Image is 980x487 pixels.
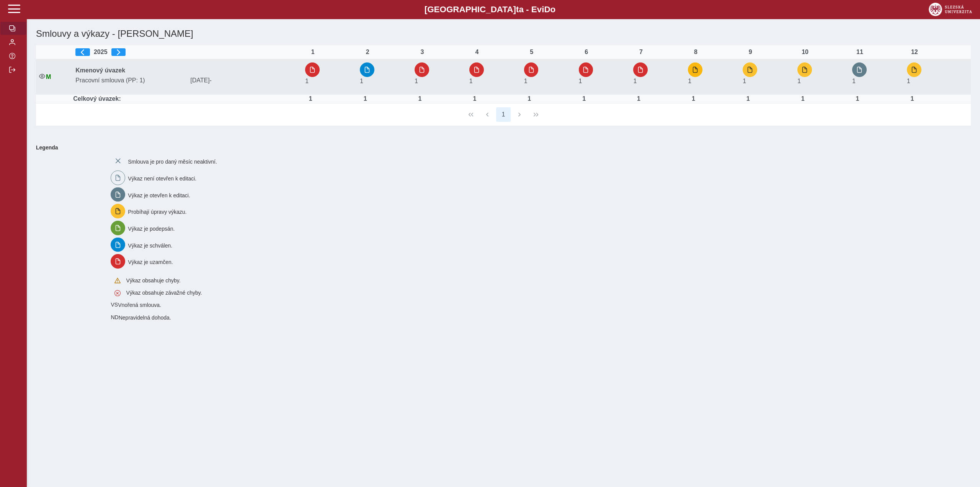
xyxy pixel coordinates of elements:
div: 12 [907,49,922,56]
span: Údaje souhlasí s údaji v Magionu [46,74,51,80]
span: Úvazek : 8 h / den. 40 h / týden. [579,78,582,84]
b: Kmenový úvazek [75,67,125,74]
span: Nepravidelná dohoda. [119,315,171,321]
div: Úvazek : 8 h / den. 40 h / týden. [905,95,920,102]
h1: Smlouvy a výkazy - [PERSON_NAME] [33,25,817,42]
span: Smlouva vnořená do kmene [111,314,118,320]
span: Výkaz je uzamčen. [128,259,173,265]
span: o [550,5,556,14]
span: Úvazek : 8 h / den. 40 h / týden. [360,78,363,84]
span: Výkaz je otevřen k editaci. [128,192,190,198]
div: 4 [469,49,485,56]
div: Úvazek : 8 h / den. 40 h / týden. [522,95,537,102]
span: Pracovní smlouva (PP: 1) [72,77,187,84]
span: Vnořená smlouva. [118,302,161,308]
div: Úvazek : 8 h / den. 40 h / týden. [631,95,646,102]
span: Úvazek : 8 h / den. 40 h / týden. [415,78,418,84]
span: Úvazek : 8 h / den. 40 h / týden. [688,78,691,84]
span: Výkaz je podepsán. [128,226,175,232]
div: 5 [524,49,539,56]
div: 6 [579,49,594,56]
div: Úvazek : 8 h / den. 40 h / týden. [850,95,865,102]
div: 2025 [75,48,299,56]
span: Úvazek : 8 h / den. 40 h / týden. [907,78,910,84]
button: 1 [496,107,511,122]
div: 3 [415,49,430,56]
span: [DATE] [187,77,302,84]
span: Úvazek : 8 h / den. 40 h / týden. [852,78,856,84]
td: Celkový úvazek: [72,95,302,103]
span: Výkaz není otevřen k editaci. [128,175,196,182]
div: 2 [360,49,375,56]
span: Smlouva vnořená do kmene [111,302,118,308]
div: 11 [852,49,867,56]
span: - [210,77,212,84]
span: Úvazek : 8 h / den. 40 h / týden. [633,78,637,84]
div: 7 [633,49,648,56]
span: Smlouva je pro daný měsíc neaktivní. [128,159,217,165]
div: 10 [797,49,813,56]
span: Úvazek : 8 h / den. 40 h / týden. [797,78,801,84]
div: Úvazek : 8 h / den. 40 h / týden. [740,95,756,102]
span: Probíhají úpravy výkazu. [128,209,186,215]
div: Úvazek : 8 h / den. 40 h / týden. [577,95,592,102]
div: Úvazek : 8 h / den. 40 h / týden. [303,95,318,102]
span: Výkaz obsahuje chyby. [126,277,180,284]
span: t [516,5,519,14]
div: 8 [688,49,703,56]
b: Legenda [33,141,968,154]
div: Úvazek : 8 h / den. 40 h / týden. [358,95,373,102]
i: Smlouva je aktivní [39,73,45,79]
span: Výkaz obsahuje závažné chyby. [126,290,202,296]
b: [GEOGRAPHIC_DATA] a - Evi [23,5,957,15]
div: Úvazek : 8 h / den. 40 h / týden. [795,95,810,102]
span: Úvazek : 8 h / den. 40 h / týden. [305,78,309,84]
div: 9 [743,49,758,56]
div: Úvazek : 8 h / den. 40 h / týden. [686,95,701,102]
span: Úvazek : 8 h / den. 40 h / týden. [469,78,473,84]
div: 1 [305,49,320,56]
span: Úvazek : 8 h / den. 40 h / týden. [743,78,746,84]
img: logo_web_su.png [929,3,972,16]
span: Výkaz je schválen. [128,242,172,248]
div: Úvazek : 8 h / den. 40 h / týden. [412,95,428,102]
span: Úvazek : 8 h / den. 40 h / týden. [524,78,528,84]
div: Úvazek : 8 h / den. 40 h / týden. [467,95,482,102]
span: D [544,5,550,14]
